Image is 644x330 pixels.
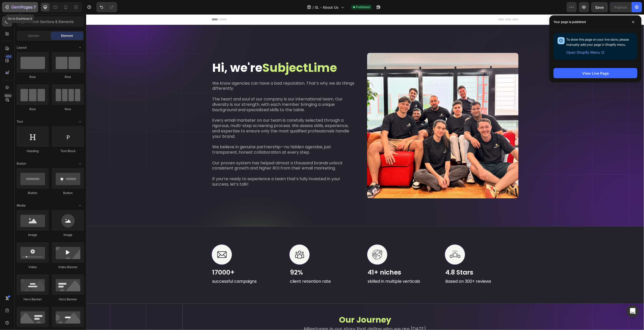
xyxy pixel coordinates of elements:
p: Every email marketer on our team is carefully selected through a rigorous, multi-step screening p... [126,104,270,125]
div: Image [17,233,49,237]
img: gempages_572965182523835508-72e1681d-3256-49a8-a74f-7a93ad047ea3.jpg [281,39,432,184]
div: Row [52,107,84,111]
p: The heart and soul of our company is our international team. Our diversity is our strength, with ... [126,82,270,98]
p: We believe in genuine partnership—no hidden agendas, just transparent, honest collaboration at ev... [126,130,270,141]
span: Button [17,161,26,166]
div: Row [52,75,84,79]
img: gempages_572965182523835508-84c5e881-1352-400b-89fc-04db48c56cb9.png [126,230,146,251]
span: Published [356,5,370,9]
button: 7 [2,2,38,12]
div: 450 [5,54,12,59]
span: Section [28,33,39,38]
span: SL - About Us [315,5,339,10]
p: We know agencies can have a bad reputation. That’s why we do things differently. [126,66,270,77]
span: To show this page on your live store, please manually add your page in Shopify menu. [566,38,629,47]
div: Row [17,75,49,79]
p: 17000+ [126,254,199,263]
div: Row [17,107,49,111]
img: gempages_572965182523835508-de5ea01a-968c-4720-8105-51104910c969.png [203,230,224,251]
p: Hi, we're [126,46,270,61]
div: Video Banner [52,265,84,269]
div: Hero Banner [17,297,49,302]
p: 41+ niches [281,254,354,263]
p: Our proven system has helped almost a thousand brands unlock consistent growth and higher ROI fro... [126,146,270,157]
span: Toggle open [76,118,84,126]
p: 7 [33,4,36,10]
div: Heading [17,149,49,153]
button: Publish [610,2,631,12]
div: Image [52,233,84,237]
img: gempages_572965182523835508-8dc0271f-a359-40b1-917c-a2ac828230c9.png [359,230,379,251]
div: Button [17,191,49,195]
span: SubjectLime [176,45,251,62]
p: successful campaigns [126,264,199,271]
p: Milestones in our story that define who we are [DATE] [126,312,432,317]
span: Toggle open [76,160,84,168]
div: Hero Banner [52,297,84,302]
button: View Live Page [553,68,637,78]
div: Open Intercom Messenger [627,305,639,317]
div: Button [52,191,84,195]
span: Layout [17,45,27,50]
span: Open Shopify Menu [566,49,600,55]
p: Based on 300+ reviews [359,264,432,271]
p: Your page is published [553,19,586,25]
span: / [313,5,314,10]
span: Toggle open [76,43,84,52]
p: If you’re ready to experience a team that’s fully invested in your success, let’s talk! [126,162,270,173]
p: 92% [204,254,276,263]
span: Media [17,203,26,208]
div: Publish [614,5,627,10]
div: Video [17,265,49,269]
span: Text [17,119,23,124]
p: Our Journey [126,300,432,311]
div: View Live Page [582,71,609,76]
div: Text Block [52,149,84,153]
span: Element [61,33,73,38]
p: skilled in multiple verticals [281,264,354,271]
img: gempages_572965182523835508-b55cf529-6e92-43e5-96d2-d5d7e9418256.png [281,230,301,251]
iframe: Design area [86,14,644,330]
div: Undo/Redo [96,2,117,12]
input: Search Sections & Elements [17,16,84,27]
p: client retention rate [204,264,276,271]
span: Save [595,5,604,9]
span: Toggle open [76,201,84,210]
p: 4.8 Stars [359,254,432,263]
div: Beta [4,94,12,98]
button: Save [591,2,608,12]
